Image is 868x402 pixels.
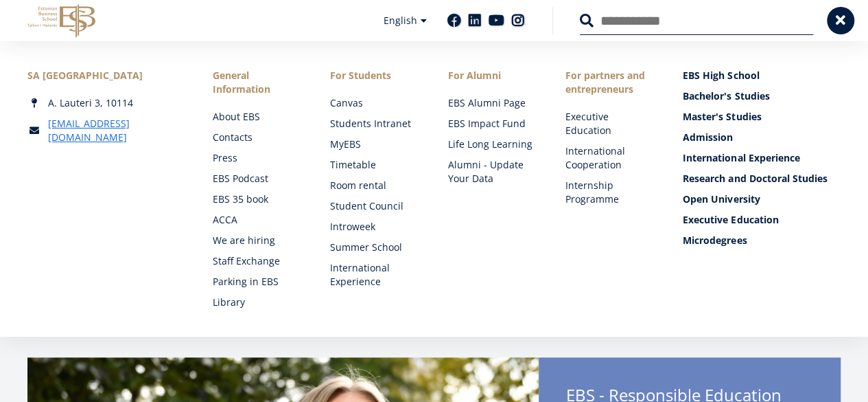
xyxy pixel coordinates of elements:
a: MyEBS [330,137,420,151]
a: Student Council [330,199,420,213]
a: Instagram [511,14,525,27]
a: Contacts [213,131,303,144]
a: Staff Exchange [213,254,303,268]
a: Linkedin [468,14,482,27]
a: We are hiring [213,234,303,247]
a: ACCA [213,213,303,227]
a: [EMAIL_ADDRESS][DOMAIN_NAME] [48,117,185,144]
span: For Alumni [448,69,538,82]
a: Internship Programme [565,179,655,206]
a: EBS Impact Fund [448,117,538,131]
a: Executive Education [683,213,841,227]
a: Summer School [330,241,420,254]
span: For partners and entrepreneurs [565,69,655,96]
a: EBS High School [683,69,841,82]
span: General Information [213,69,303,96]
a: International Experience [683,151,841,165]
a: Timetable [330,158,420,172]
a: International Cooperation [565,144,655,172]
a: Microdegrees [683,234,841,247]
a: About EBS [213,110,303,124]
a: Press [213,151,303,165]
a: For Students [330,69,420,82]
a: Introweek [330,220,420,234]
a: Parking in EBS [213,275,303,289]
a: Library [213,295,303,309]
a: Bachelor's Studies [683,89,841,103]
a: Facebook [447,14,461,27]
a: Research and Doctoral Studies [683,172,841,186]
div: SA [GEOGRAPHIC_DATA] [27,69,185,82]
a: Life Long Learning [448,137,538,151]
a: EBS 35 book [213,192,303,206]
a: EBS Podcast [213,172,303,186]
a: Master's Studies [683,110,841,124]
a: Room rental [330,179,420,192]
a: EBS Alumni Page [448,96,538,110]
a: International Experience [330,261,420,289]
a: Executive Education [565,110,655,137]
a: Students Intranet [330,117,420,131]
a: Canvas [330,96,420,110]
a: Youtube [489,14,504,27]
a: Alumni - Update Your Data [448,158,538,186]
a: Admission [683,131,841,144]
a: Open University [683,192,841,206]
div: A. Lauteri 3, 10114 [27,96,185,110]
